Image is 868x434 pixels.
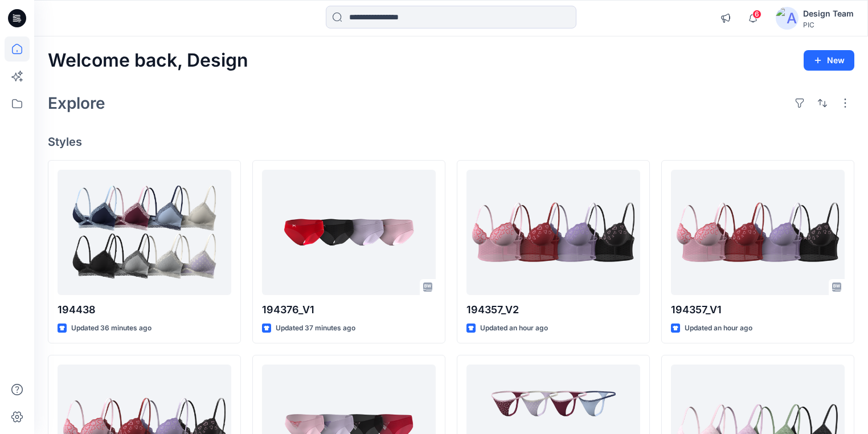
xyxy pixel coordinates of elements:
a: 194376_V1 [262,170,436,295]
h2: Explore [48,94,105,112]
p: Updated 36 minutes ago [71,322,152,334]
div: PIC [803,21,854,29]
span: 6 [752,10,761,19]
a: 194357_V2 [466,170,640,295]
p: Updated an hour ago [480,322,548,334]
div: Design Team [803,7,854,21]
button: New [804,50,854,71]
p: 194376_V1 [262,302,436,318]
h4: Styles [48,135,854,149]
p: 194357_V2 [466,302,640,318]
p: Updated an hour ago [685,322,752,334]
h2: Welcome back, Design [48,50,248,71]
a: 194438 [58,170,231,295]
a: 194357_V1 [671,170,845,295]
p: 194438 [58,302,231,318]
p: 194357_V1 [671,302,845,318]
p: Updated 37 minutes ago [276,322,355,334]
img: avatar [776,7,799,30]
